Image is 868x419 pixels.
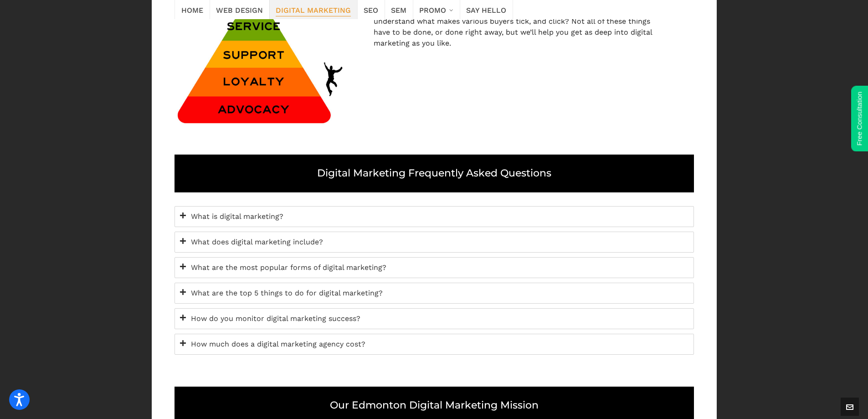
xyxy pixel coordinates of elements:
span: What is digital marketing? [191,211,689,222]
span: Home [181,3,203,16]
span: Say Hello [466,3,506,16]
span: What are the top 5 things to do for digital marketing? [191,288,689,299]
span: How do you monitor digital marketing success? [191,313,689,324]
span: SEM [391,3,406,16]
h2: Digital Marketing Frequently Asked Questions [175,155,694,192]
span: Promo [419,3,446,16]
span: Digital Marketing [276,3,351,16]
span: What are the most popular forms of digital marketing? [191,262,689,273]
span: What does digital marketing include? [191,237,689,248]
span: Web Design [216,3,263,16]
span: SEO [364,3,378,16]
span: How much does a digital marketing agency cost? [191,339,689,350]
